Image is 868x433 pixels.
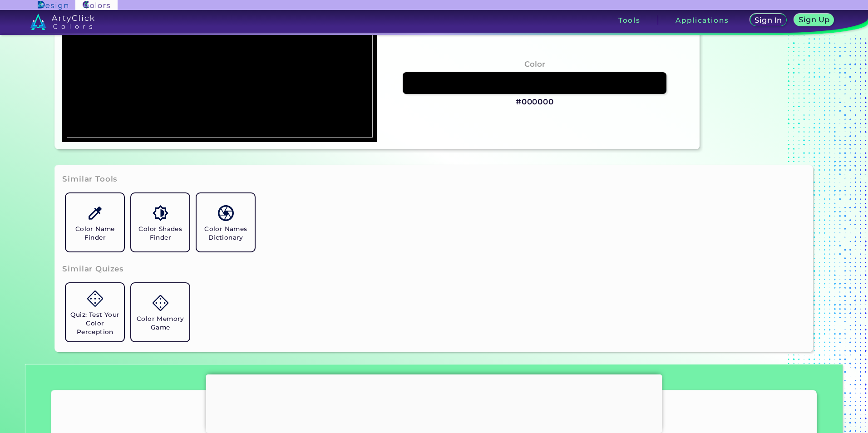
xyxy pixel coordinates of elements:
img: icon_color_shades.svg [153,205,168,221]
h5: Color Name Finder [69,225,120,242]
h5: Sign Up [800,16,828,23]
img: icon_color_names_dictionary.svg [218,205,234,221]
h3: Applications [676,17,729,24]
a: Sign Up [796,15,832,26]
img: icon_color_name_finder.svg [87,205,103,221]
img: logo_artyclick_colors_white.svg [30,14,94,30]
a: Color Memory Game [128,280,193,345]
h5: Color Names Dictionary [200,225,251,242]
a: Quiz: Test Your Color Perception [62,280,128,345]
h3: Similar Quizes [62,264,124,275]
img: ArtyClick Design logo [38,1,68,10]
a: Color Shades Finder [128,190,193,255]
h4: Color [524,58,545,71]
img: icon_game.svg [153,295,168,311]
h5: Quiz: Test Your Color Perception [69,310,120,336]
a: Sign In [752,15,785,26]
h5: Color Memory Game [135,315,186,332]
h5: Sign In [756,17,781,24]
iframe: Advertisement [206,374,662,431]
a: Color Names Dictionary [193,190,258,255]
h5: Color Shades Finder [135,225,186,242]
h2: ArtyClick "Color Hue Finder" [182,407,686,418]
a: Color Name Finder [62,190,128,255]
img: icon_game.svg [87,290,103,306]
h3: Similar Tools [62,174,118,185]
h3: #000000 [516,97,554,108]
h3: Tools [618,17,641,24]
